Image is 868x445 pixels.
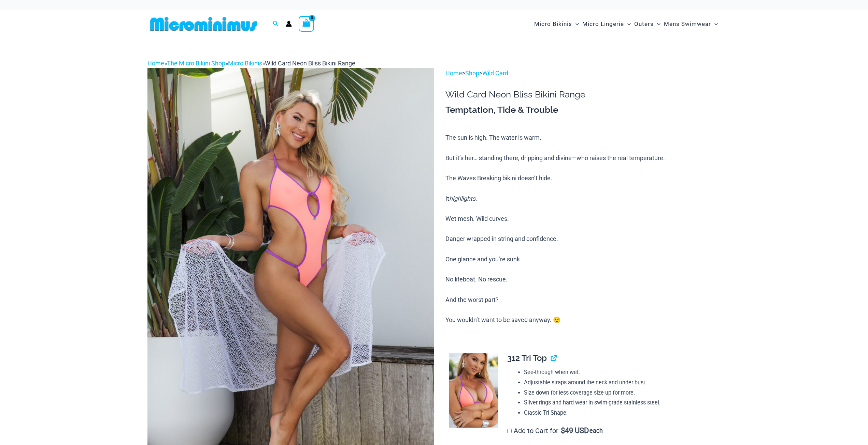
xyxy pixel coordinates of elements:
input: Add to Cart for$49 USD each [507,429,512,433]
span: each [589,427,603,434]
h3: Temptation, Tide & Trouble [445,104,721,116]
span: Mens Swimwear [664,15,711,33]
span: » » » [147,60,355,67]
p: The sun is high. The water is warm. But it’s her… standing there, dripping and divine—who raises ... [445,133,721,325]
a: OutersMenu ToggleMenu Toggle [632,14,662,34]
span: Micro Bikinis [534,15,572,33]
a: The Micro Bikini Shop [167,60,225,67]
a: Account icon link [286,21,292,27]
span: Menu Toggle [654,15,660,33]
a: Shop [465,70,479,77]
li: Adjustable straps around the neck and under bust. [524,378,715,388]
span: Wild Card Neon Bliss Bikini Range [265,60,355,67]
span: $ [561,426,565,435]
a: Micro BikinisMenu ToggleMenu Toggle [532,14,581,34]
a: Micro Bikinis [228,60,262,67]
span: Menu Toggle [572,15,579,33]
li: Classic Tri Shape. [524,408,715,418]
h1: Wild Card Neon Bliss Bikini Range [445,89,721,100]
li: Silver rings and hard wear in swim-grade stainless steel. [524,398,715,408]
span: 49 USD [561,427,589,434]
span: Outers [634,15,654,33]
img: MM SHOP LOGO FLAT [147,16,260,32]
a: Micro LingerieMenu ToggleMenu Toggle [581,14,632,34]
p: > > [445,68,721,78]
i: highlights [449,195,475,202]
li: See-through when wet. [524,367,715,378]
span: 312 Tri Top [507,353,547,363]
a: Search icon link [273,20,279,28]
a: Home [445,70,462,77]
label: Add to Cart for [507,427,603,435]
li: Size down for less coverage size up for more. [524,388,715,398]
a: Home [147,60,164,67]
nav: Site Navigation [531,13,721,35]
a: Wild Card [482,70,508,77]
img: Wild Card Neon Bliss 312 Top 03 [449,353,498,428]
a: Mens SwimwearMenu ToggleMenu Toggle [662,14,720,34]
span: Menu Toggle [624,15,631,33]
a: View Shopping Cart, empty [299,16,314,32]
span: Menu Toggle [711,15,718,33]
span: Micro Lingerie [582,15,624,33]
